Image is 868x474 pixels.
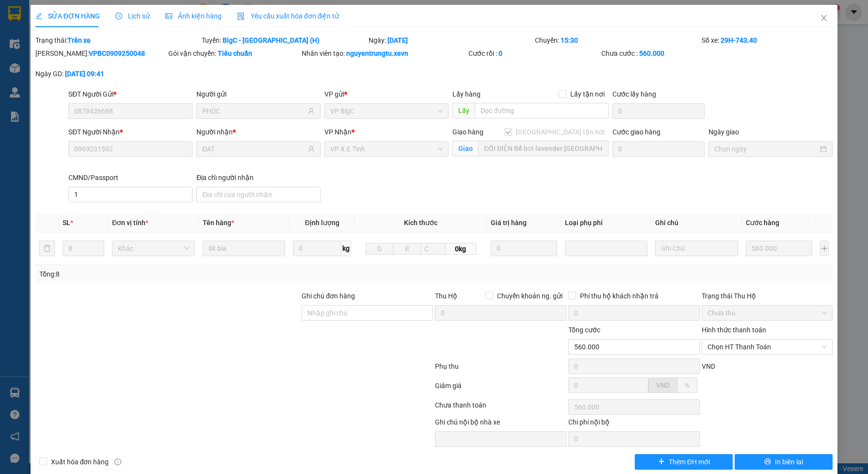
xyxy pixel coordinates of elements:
[820,14,828,22] span: close
[639,49,664,57] b: 560.000
[612,128,660,136] label: Cước giao hàng
[196,172,321,183] div: Địa chỉ người nhận
[35,12,100,20] span: SỬA ĐƠN HÀNG
[202,144,306,154] input: Tên người nhận
[775,457,803,467] span: In biên lai
[201,35,367,46] div: Tuyến:
[566,89,609,99] span: Lấy tận nơi
[612,141,705,157] input: Cước giao hàng
[165,13,172,19] span: picture
[218,49,252,57] b: Tiêu chuẩn
[305,219,339,227] span: Định lượng
[435,417,566,431] div: Ghi chú nội bộ nhà xe
[702,291,833,301] div: Trạng thái Thu Hộ
[203,219,234,227] span: Tên hàng
[115,13,122,19] span: clock-circle
[498,49,502,57] b: 0
[446,243,476,255] span: 0kg
[478,141,609,156] input: Giao tận nơi
[308,108,315,114] span: user
[491,241,557,256] input: 0
[746,219,779,227] span: Cước hàng
[820,241,829,256] button: plus
[308,146,315,152] span: user
[68,89,193,99] div: SĐT Người Gửi
[387,36,408,44] b: [DATE]
[420,243,446,255] input: C
[434,361,567,378] div: Phụ thu
[302,48,466,59] div: Nhân viên tạo:
[63,219,70,227] span: SL
[669,457,710,467] span: Thêm ĐH mới
[404,219,437,227] span: Kích thước
[330,104,443,118] span: VP BigC
[324,128,352,136] span: VP Nhận
[701,35,834,46] div: Số xe:
[561,213,652,232] th: Loại phụ phí
[346,49,408,57] b: nguyentrungtu.xevn
[635,454,733,470] button: plusThêm ĐH mới
[203,241,286,256] input: VD: Bàn, Ghế
[452,141,478,156] span: Giao
[435,292,457,300] span: Thu Hộ
[714,144,818,154] input: Ngày giao
[601,48,733,59] div: Chưa cước :
[196,89,321,99] div: Người gửi
[612,103,705,119] input: Cước lấy hàng
[735,454,833,470] button: printerIn biên lai
[114,458,121,465] span: info-circle
[39,269,336,279] div: Tổng: 8
[302,305,433,321] input: Ghi chú đơn hàng
[366,243,394,255] input: D
[702,362,715,370] span: VND
[656,381,670,389] span: VND
[196,187,321,202] input: Địa chỉ của người nhận
[68,172,193,183] div: CMND/Passport
[568,326,600,334] span: Tổng cước
[341,241,351,256] span: kg
[561,36,578,44] b: 15:30
[434,400,567,417] div: Chưa thanh toán
[223,36,320,44] b: BigC - [GEOGRAPHIC_DATA] (H)
[118,241,189,256] span: Khác
[651,213,742,232] th: Ghi chú
[658,458,665,466] span: plus
[65,70,104,78] b: [DATE] 09:41
[330,142,443,156] span: VP X.E Tỉnh
[452,90,481,98] span: Lấy hàng
[89,49,145,57] b: VPBC0909250048
[708,128,739,136] label: Ngày giao
[491,219,527,227] span: Giá trị hàng
[35,68,167,79] div: Ngày GD:
[237,12,339,20] span: Yêu cầu xuất hóa đơn điện tử
[115,12,150,20] span: Lịch sử
[707,340,827,354] span: Chọn HT Thanh Toán
[368,35,534,46] div: Ngày:
[685,381,690,389] span: %
[468,48,600,59] div: Cước rồi :
[68,127,193,137] div: SĐT Người Nhận
[112,219,148,227] span: Đơn vị tính
[35,13,42,19] span: edit
[324,89,449,99] div: VP gửi
[746,241,812,256] input: 0
[576,291,662,301] span: Phí thu hộ khách nhận trả
[568,417,700,431] div: Chi phí nội bộ
[655,241,738,256] input: Ghi Chú
[47,457,113,467] span: Xuất hóa đơn hàng
[612,90,656,98] label: Cước lấy hàng
[764,458,771,466] span: printer
[196,127,321,137] div: Người nhận
[702,326,766,334] label: Hình thức thanh toán
[202,106,306,116] input: Tên người gửi
[35,48,167,59] div: [PERSON_NAME]:
[39,241,55,256] button: delete
[493,291,566,301] span: Chuyển khoản ng. gửi
[810,5,837,32] button: Close
[475,103,609,118] input: Dọc đường
[237,13,245,20] img: icon
[393,243,421,255] input: R
[721,36,757,44] b: 29H-743.40
[534,35,700,46] div: Chuyến:
[452,103,475,118] span: Lấy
